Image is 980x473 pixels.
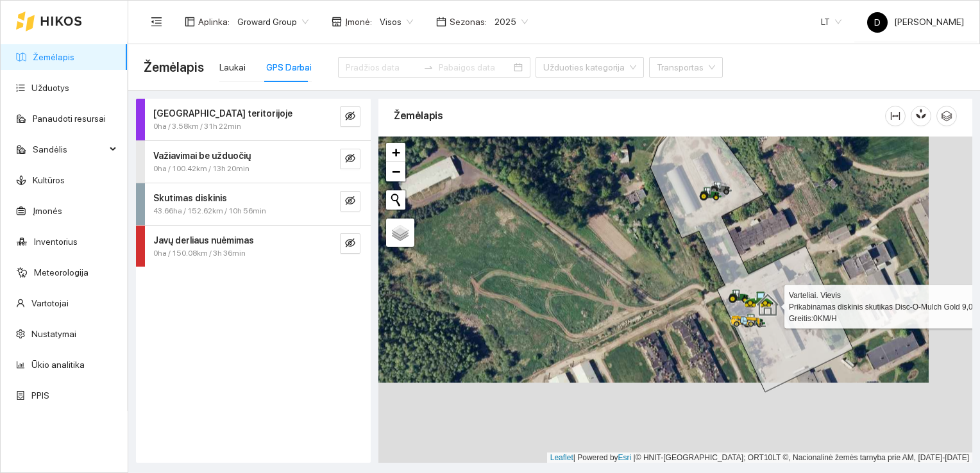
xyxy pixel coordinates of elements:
[345,153,355,165] span: eye-invisible
[634,453,636,462] span: |
[151,16,162,28] span: menu-fold
[33,206,62,216] a: Įmonės
[386,143,405,162] a: Zoom in
[153,163,249,175] span: 0ha / 100.42km / 13h 20min
[31,360,85,370] a: Ūkio analitika
[33,113,106,124] a: Panaudoti resursai
[450,15,487,29] span: Sezonas :
[144,57,204,78] span: Žemėlapis
[386,162,405,181] a: Zoom out
[219,60,246,74] div: Laukai
[136,226,371,267] div: Javų derliaus nuėmimas0ha / 150.08km / 3h 36mineye-invisible
[394,97,885,134] div: Žemėlapis
[340,149,360,169] button: eye-invisible
[386,219,414,247] a: Layers
[34,267,89,278] a: Meteorologija
[31,298,69,308] a: Vartotojai
[340,191,360,212] button: eye-invisible
[153,108,292,119] strong: [GEOGRAPHIC_DATA] teritorijoje
[153,151,251,161] strong: Važiavimai be užduočių
[136,141,371,183] div: Važiavimai be užduočių0ha / 100.42km / 13h 20mineye-invisible
[185,17,195,27] span: layout
[153,235,254,245] strong: Javų derliaus nuėmimas
[874,12,881,33] span: D
[345,238,355,250] span: eye-invisible
[439,60,511,74] input: Pabaigos data
[198,15,230,29] span: Aplinka :
[340,106,360,127] button: eye-invisible
[31,390,49,401] a: PPIS
[494,12,528,31] span: 2025
[423,62,434,72] span: swap-right
[618,453,632,462] a: Esri
[153,120,241,133] span: 0ha / 3.58km / 31h 22min
[886,111,905,121] span: column-width
[867,17,964,27] span: [PERSON_NAME]
[346,60,418,74] input: Pradžios data
[136,183,371,225] div: Skutimas diskinis43.66ha / 152.62km / 10h 56mineye-invisible
[345,111,355,123] span: eye-invisible
[153,193,227,203] strong: Skutimas diskinis
[34,236,78,247] a: Inventorius
[885,106,906,126] button: column-width
[266,60,312,74] div: GPS Darbai
[821,12,841,31] span: LT
[33,52,74,62] a: Žemėlapis
[33,137,106,162] span: Sandėlis
[31,329,76,339] a: Nustatymai
[33,175,65,185] a: Kultūros
[550,453,573,462] a: Leaflet
[392,144,400,160] span: +
[340,233,360,254] button: eye-invisible
[136,99,371,140] div: [GEOGRAPHIC_DATA] teritorijoje0ha / 3.58km / 31h 22mineye-invisible
[332,17,342,27] span: shop
[345,195,355,208] span: eye-invisible
[547,452,972,463] div: | Powered by © HNIT-[GEOGRAPHIC_DATA]; ORT10LT ©, Nacionalinė žemės tarnyba prie AM, [DATE]-[DATE]
[144,9,169,35] button: menu-fold
[153,247,246,260] span: 0ha / 150.08km / 3h 36min
[386,190,405,210] button: Initiate a new search
[392,163,400,179] span: −
[345,15,372,29] span: Įmonė :
[436,17,446,27] span: calendar
[153,205,266,217] span: 43.66ha / 152.62km / 10h 56min
[423,62,434,72] span: to
[380,12,413,31] span: Visos
[31,83,69,93] a: Užduotys
[237,12,308,31] span: Groward Group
